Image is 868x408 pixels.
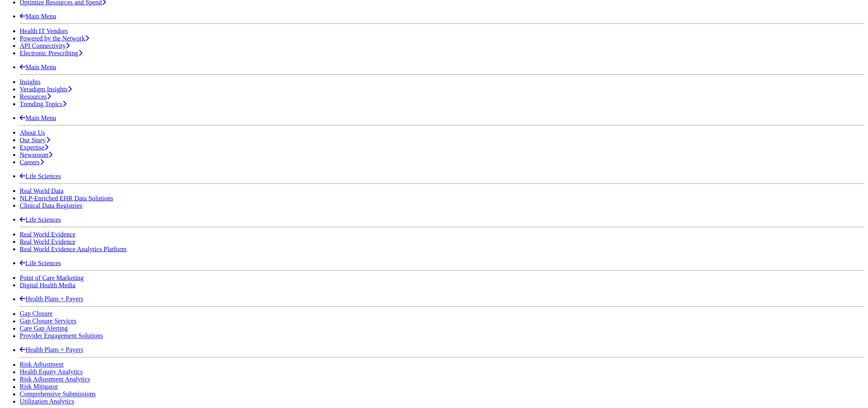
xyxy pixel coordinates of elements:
a: Provider Engagement Solutions [20,333,103,340]
a: Main Menu [20,64,56,71]
a: Electronic Prescribing [20,50,82,57]
a: Main Menu [20,13,56,20]
a: Careers [20,159,44,166]
a: Clinical Data Registries [20,202,82,209]
a: Real World Evidence [20,238,75,245]
a: Gap Closure [20,310,53,317]
a: Risk Adjustment Analytics [20,376,90,383]
a: Gap Closure Services [20,318,77,325]
a: Comprehensive Submissions [20,391,96,398]
a: Veradigm Insights [20,86,72,93]
a: Point of Care Marketing [20,274,84,281]
a: Health IT Vendors [20,27,68,34]
a: Main Menu [20,114,56,121]
a: Insights [20,78,41,85]
a: Expertise [20,144,48,151]
a: Real World Evidence [20,231,75,238]
a: Trending Topics [20,100,66,107]
a: Powered by the Network [20,35,89,42]
a: Health Plans + Payers [20,346,83,353]
a: Real World Data [20,187,64,194]
a: Utilization Analytics [20,398,74,405]
a: Our Story [20,137,50,144]
a: NLP-Enriched EHR Data Solutions [20,195,113,202]
a: Life Sciences [20,216,61,223]
a: Risk Adjustment [20,361,64,368]
a: Digital Health Media [20,282,75,289]
a: Newsroom [20,151,53,158]
a: Life Sciences [20,173,61,180]
a: API Connectivity [20,42,70,49]
a: Real World Evidence Analytics Platform [20,246,127,253]
a: Health Equity Analytics [20,369,83,376]
a: Risk Mitigator [20,383,58,390]
a: Life Sciences [20,260,61,267]
a: Health Plans + Payers [20,296,83,303]
a: Care Gap Alerting [20,325,68,332]
a: About Us [20,129,45,136]
a: Resources [20,93,51,100]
